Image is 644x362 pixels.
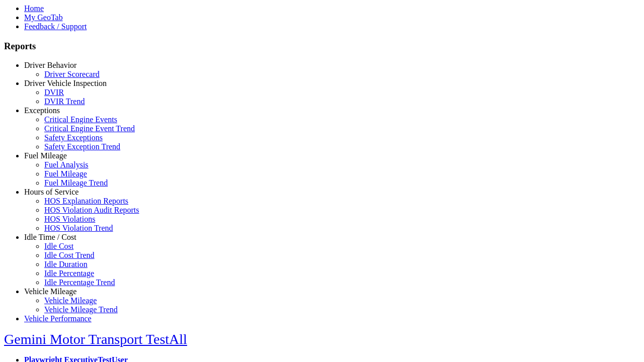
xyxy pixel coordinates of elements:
a: Fuel Mileage Trend [44,178,108,187]
a: Idle Percentage [44,269,94,278]
a: Safety Exceptions [44,133,103,142]
a: HOS Violation Trend [44,224,113,232]
a: DVIR [44,88,64,97]
a: HOS Explanation Reports [44,197,128,205]
a: Idle Duration [44,260,88,268]
a: HOS Violation Audit Reports [44,206,139,214]
a: Feedback / Support [24,22,87,31]
a: Critical Engine Events [44,115,117,124]
a: Idle Percentage Trend [44,278,115,287]
a: My GeoTab [24,13,63,22]
h3: Reports [4,41,640,52]
a: Critical Engine Event Trend [44,124,135,133]
a: Hours of Service [24,188,78,196]
a: Driver Vehicle Inspection [24,79,107,87]
a: Vehicle Mileage Trend [44,305,118,314]
a: Idle Cost [44,242,73,250]
a: Safety Exception Trend [44,142,120,151]
a: Home [24,4,44,13]
a: Vehicle Mileage [44,296,97,305]
a: Fuel Analysis [44,160,89,169]
a: Gemini Motor Transport TestAll [4,331,187,347]
a: HOS Violations [44,215,95,223]
a: Fuel Mileage [44,169,87,178]
a: Idle Cost Trend [44,251,95,259]
a: Fuel Mileage [24,151,67,160]
a: DVIR Trend [44,97,85,106]
a: Vehicle Performance [24,314,92,323]
a: Vehicle Mileage [24,287,76,296]
a: Exceptions [24,106,60,115]
a: Driver Behavior [24,61,76,69]
a: Idle Time / Cost [24,233,76,241]
a: Driver Scorecard [44,70,100,78]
